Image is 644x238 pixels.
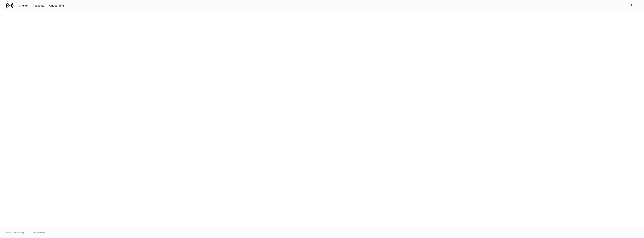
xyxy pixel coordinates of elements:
div: Onboarding [49,4,64,7]
span: © 2025 OneAdvisory [6,231,24,234]
div: Clients [19,4,28,7]
a: Data Disclaimer [32,231,46,234]
button: Accounts [30,3,47,9]
button: Onboarding [47,3,66,9]
button: Clients [16,3,30,9]
div: Accounts [33,4,44,7]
